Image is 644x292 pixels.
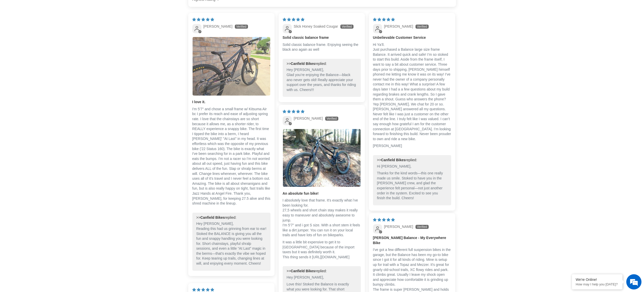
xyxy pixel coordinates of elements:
[576,278,619,282] div: We're Online!
[193,37,270,96] img: User picture
[287,67,357,92] p: Hey [PERSON_NAME], Glad you’re enjoying the Balance—black ano never gets old! Really appreciate y...
[34,28,93,35] div: Chat with us now
[287,61,357,66] div: >> replied:
[381,158,405,162] b: Canfield Bikes
[16,25,29,38] img: d_696896380_company_1647369064580_696896380
[192,37,271,96] a: Link to user picture 1
[283,109,304,114] span: 5 star review
[3,138,96,156] textarea: Type your message and hit 'Enter'
[200,215,225,220] b: Canfield Bikes
[6,28,13,35] div: Navigation go back
[373,235,451,245] b: [PERSON_NAME] Balance - My Everywhere Bike
[294,24,338,28] span: Slick Honey Soaked Cougar
[83,3,95,15] div: Minimize live chat window
[384,24,413,28] span: [PERSON_NAME]
[576,282,619,286] p: How may I help you today?
[373,42,451,142] p: Hi Ya’ll. Just purchased a Balance large size frame Balance. It arrived quick and safe! I’m so st...
[283,198,361,238] p: I absolutely love that frame. It's exactly what i've been looking for. 27,5 wheels and short chai...
[291,269,315,273] b: Canfield Bikes
[283,35,361,40] b: Solid classic balance frame
[283,240,361,260] p: It was a little bit expensive to get it to [GEOGRAPHIC_DATA] because of the import taxes but it w...
[192,17,214,22] span: 5 star review
[377,171,447,201] p: Thanks for the kind words—this one really made us smile. Stoked to have you in the [PERSON_NAME] ...
[283,129,361,187] img: User picture
[377,158,447,163] div: >> replied:
[192,288,214,292] span: 5 star review
[283,42,361,52] p: Solid classic balance frame. Enjoying seeing the black ano again as well
[29,64,70,115] span: We're online!
[192,100,271,105] b: I love it.
[294,116,323,120] span: [PERSON_NAME]
[203,24,233,28] span: [PERSON_NAME]
[196,215,266,220] div: >> replied:
[377,164,447,169] p: Hi [PERSON_NAME],
[196,221,266,266] p: Hey [PERSON_NAME], Reading this had us grinning from ear to ear! Stoked the BALANCE is giving you...
[373,17,395,22] span: 5 star review
[287,269,357,274] div: >> replied:
[192,107,271,206] p: I'm 5'7" and chose a small frame w/ Kitsuma Air bc I prefer its reach and ease of adjusting sprin...
[373,143,451,149] p: [PERSON_NAME]
[373,218,395,222] span: 5 star review
[287,275,357,280] p: Hey [PERSON_NAME],
[373,35,451,40] b: Unbelievable Customer Service
[291,62,315,66] b: Canfield Bikes
[384,225,413,229] span: [PERSON_NAME]
[283,191,361,196] b: An absolute fun bike!
[283,129,361,187] a: Link to user picture 1
[283,17,304,22] span: 5 star review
